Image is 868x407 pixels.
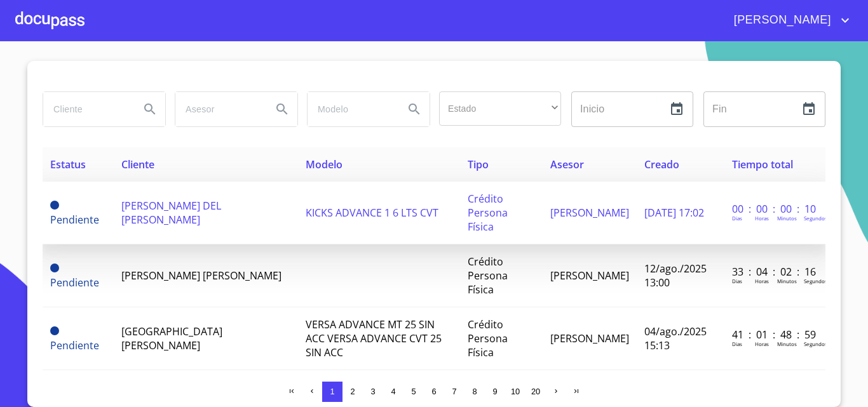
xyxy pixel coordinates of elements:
button: 2 [342,382,363,402]
p: Horas [755,340,769,347]
span: 1 [330,387,334,396]
button: Search [135,94,165,124]
span: VERSA ADVANCE MT 25 SIN ACC VERSA ADVANCE CVT 25 SIN ACC [306,317,442,359]
span: Pendiente [50,338,99,352]
span: 7 [452,387,456,396]
span: 5 [411,387,416,396]
span: Creado [644,157,679,171]
span: Modelo [306,157,342,171]
span: 8 [472,387,477,396]
span: 04/ago./2025 15:13 [644,324,707,352]
span: Pendiente [50,276,99,290]
div: ​ [439,91,561,126]
button: 8 [465,382,485,402]
button: 5 [403,382,424,402]
p: Horas [755,277,769,284]
button: Search [399,94,430,124]
span: 20 [531,387,540,396]
span: [PERSON_NAME] [550,269,629,283]
button: Search [267,94,297,124]
button: 6 [424,382,444,402]
span: Crédito Persona Física [468,255,508,297]
span: 6 [431,387,436,396]
input: search [308,92,394,126]
p: Horas [755,215,769,222]
button: 7 [444,382,465,402]
button: 4 [383,382,403,402]
span: Tiempo total [732,157,793,171]
span: Tipo [468,157,489,171]
span: Pendiente [50,326,59,335]
p: Minutos [777,340,797,347]
span: 2 [350,387,355,396]
span: [PERSON_NAME] [724,10,837,30]
span: Asesor [550,157,584,171]
button: 3 [363,382,383,402]
span: Pendiente [50,201,59,210]
p: 41 : 01 : 48 : 59 [732,328,818,342]
span: Crédito Persona Física [468,192,508,234]
span: Estatus [50,157,86,171]
input: search [43,92,130,126]
span: KICKS ADVANCE 1 6 LTS CVT [306,206,438,220]
p: Minutos [777,277,797,284]
span: [PERSON_NAME] [PERSON_NAME] [121,269,281,283]
p: Segundos [804,277,827,284]
p: 33 : 04 : 02 : 16 [732,265,818,279]
p: Segundos [804,215,827,222]
span: Pendiente [50,213,99,227]
p: Dias [732,215,742,222]
span: [DATE] 17:02 [644,206,704,220]
button: 9 [485,382,505,402]
span: [PERSON_NAME] [550,331,629,345]
span: 12/ago./2025 13:00 [644,262,707,290]
span: 4 [391,387,395,396]
p: Segundos [804,340,827,347]
p: Dias [732,277,742,284]
span: 9 [492,387,497,396]
span: Pendiente [50,264,59,272]
span: Cliente [121,157,154,171]
span: [PERSON_NAME] DEL [PERSON_NAME] [121,199,221,227]
span: [GEOGRAPHIC_DATA][PERSON_NAME] [121,324,222,352]
input: search [175,92,262,126]
p: 00 : 00 : 00 : 10 [732,202,818,216]
span: 3 [370,387,375,396]
p: Minutos [777,215,797,222]
span: [PERSON_NAME] [550,206,629,220]
p: Dias [732,340,742,347]
button: 20 [526,382,546,402]
button: 1 [322,382,342,402]
span: Crédito Persona Física [468,317,508,359]
span: 10 [511,387,520,396]
button: 10 [505,382,526,402]
button: account of current user [724,10,853,30]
